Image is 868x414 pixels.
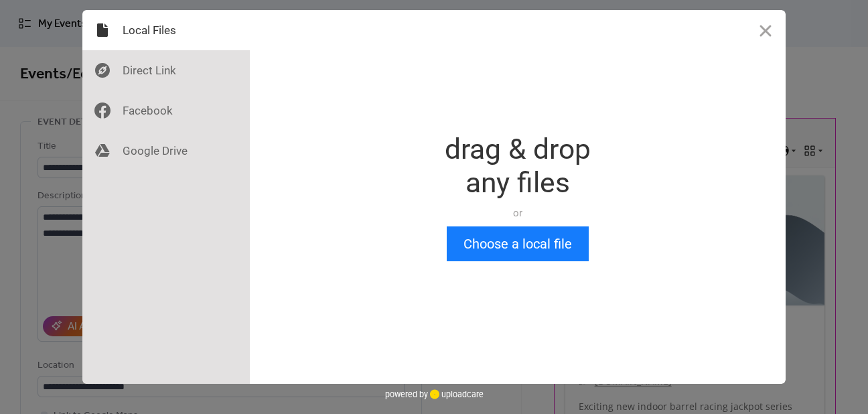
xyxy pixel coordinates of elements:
div: Facebook [82,90,250,131]
div: Google Drive [82,131,250,171]
div: Local Files [82,10,250,50]
button: Close [745,10,786,50]
div: or [445,206,591,220]
div: Direct Link [82,50,250,90]
a: uploadcare [428,389,484,399]
button: Choose a local file [447,226,589,261]
div: drag & drop any files [445,133,591,200]
div: powered by [385,384,484,404]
